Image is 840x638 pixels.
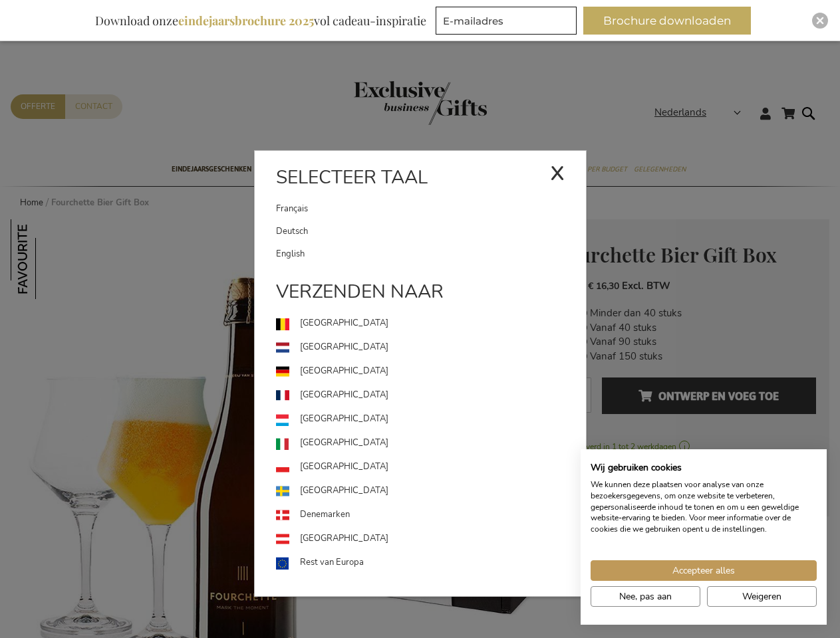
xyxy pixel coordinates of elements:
[816,17,824,25] img: Close
[276,312,586,336] a: [GEOGRAPHIC_DATA]
[591,462,817,474] h2: Wij gebruiken cookies
[276,243,586,265] a: English
[591,479,817,535] p: We kunnen deze plaatsen voor analyse van onze bezoekersgegevens, om onze website te verbeteren, g...
[619,589,672,603] span: Nee, pas aan
[276,197,550,220] a: Français
[276,551,586,575] a: Rest van Europa
[178,13,314,29] b: eindejaarsbrochure 2025
[276,527,586,551] a: [GEOGRAPHIC_DATA]
[550,152,565,191] div: x
[591,560,817,581] button: Accepteer alle cookies
[276,383,586,407] a: [GEOGRAPHIC_DATA]
[276,407,586,431] a: [GEOGRAPHIC_DATA]
[583,7,751,35] button: Brochure downloaden
[276,360,586,383] a: [GEOGRAPHIC_DATA]
[707,586,817,607] button: Alle cookies weigeren
[436,7,577,35] input: E-mailadres
[812,13,828,29] div: Close
[742,589,781,603] span: Weigeren
[255,278,586,312] div: Verzenden naar
[89,7,432,35] div: Download onze vol cadeau-inspiratie
[672,564,735,578] span: Accepteer alles
[276,220,586,243] a: Deutsch
[276,503,586,527] a: Denemarken
[276,455,586,479] a: [GEOGRAPHIC_DATA]
[436,7,581,39] form: marketing offers and promotions
[276,479,586,503] a: [GEOGRAPHIC_DATA]
[276,431,586,455] a: [GEOGRAPHIC_DATA]
[591,586,700,607] button: Pas cookie voorkeuren aan
[255,164,586,197] div: Selecteer taal
[276,336,586,360] a: [GEOGRAPHIC_DATA]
